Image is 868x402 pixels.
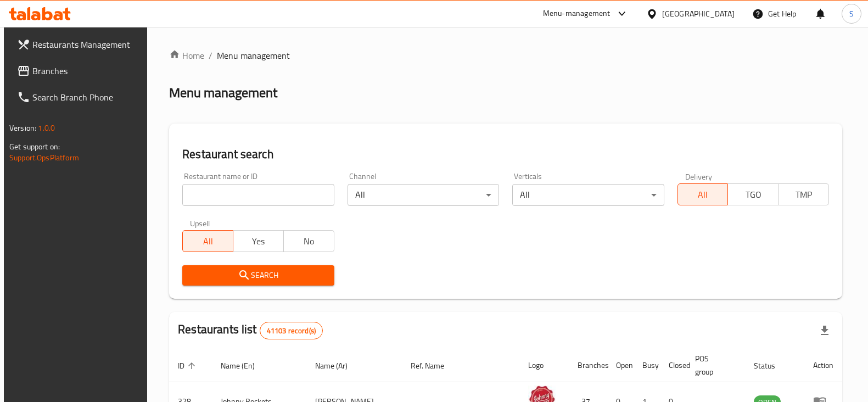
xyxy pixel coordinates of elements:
[778,183,829,205] button: TMP
[783,187,825,203] span: TMP
[569,349,607,382] th: Branches
[187,233,229,249] span: All
[8,58,149,84] a: Branches
[682,187,724,203] span: All
[634,349,660,382] th: Busy
[221,359,269,372] span: Name (En)
[543,7,611,20] div: Menu-management
[182,265,334,286] button: Search
[9,150,79,165] a: Support.OpsPlatform
[607,349,634,382] th: Open
[182,184,334,206] input: Search for restaurant name or ID..
[9,121,36,135] span: Version:
[804,349,842,382] th: Action
[260,322,323,339] div: Total records count
[169,49,204,62] a: Home
[32,38,140,51] span: Restaurants Management
[169,84,277,102] h2: Menu management
[191,269,325,282] span: Search
[695,352,732,378] span: POS group
[260,326,322,336] span: 41103 record(s)
[677,183,729,205] button: All
[754,359,789,372] span: Status
[209,49,212,62] li: /
[348,184,499,206] div: All
[9,139,60,154] span: Get support on:
[182,146,829,163] h2: Restaurant search
[411,359,458,372] span: Ref. Name
[288,233,330,249] span: No
[315,359,362,372] span: Name (Ar)
[519,349,569,382] th: Logo
[660,349,686,382] th: Closed
[238,233,279,249] span: Yes
[38,121,55,135] span: 1.0.0
[727,183,779,205] button: TGO
[8,31,149,58] a: Restaurants Management
[732,187,774,203] span: TGO
[8,84,149,110] a: Search Branch Phone
[32,64,140,77] span: Branches
[32,91,140,104] span: Search Branch Phone
[182,230,233,252] button: All
[662,8,735,20] div: [GEOGRAPHIC_DATA]
[283,230,334,252] button: No
[178,321,323,339] h2: Restaurants list
[849,8,854,20] span: S
[169,49,842,62] nav: breadcrumb
[233,230,284,252] button: Yes
[217,49,290,62] span: Menu management
[685,172,713,180] label: Delivery
[811,317,838,344] div: Export file
[512,184,664,206] div: All
[190,219,210,227] label: Upsell
[178,359,199,372] span: ID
